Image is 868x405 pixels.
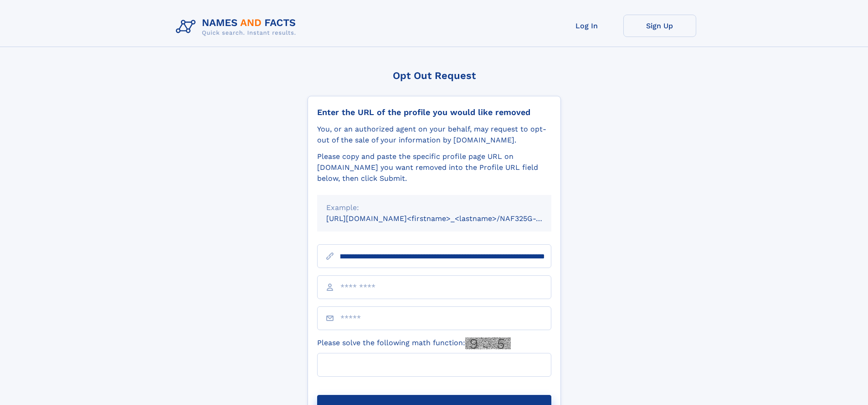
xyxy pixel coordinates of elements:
[326,214,569,223] small: [URL][DOMAIN_NAME]<firstname>_<lastname>/NAF325G-xxxxxxxx
[326,202,542,213] div: Example:
[308,70,561,81] div: Opt Out Request
[317,337,511,349] label: Please solve the following math function:
[317,107,551,117] div: Enter the URL of the profile you would like removed
[317,124,551,146] div: You, or an authorized agent on your behalf, may request to opt-out of the sale of your informatio...
[172,15,303,39] img: Logo Names and Facts
[623,15,696,37] a: Sign Up
[550,15,623,37] a: Log In
[317,151,551,184] div: Please copy and paste the specific profile page URL on [DOMAIN_NAME] you want removed into the Pr...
